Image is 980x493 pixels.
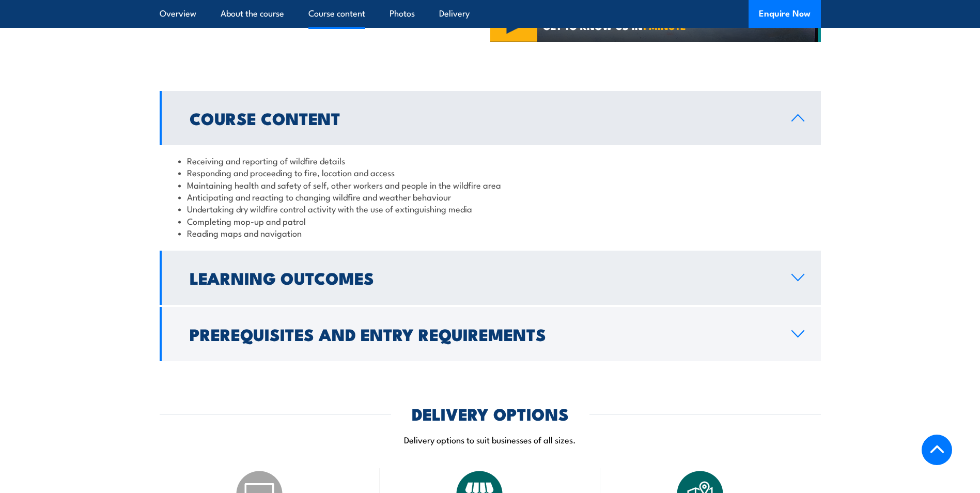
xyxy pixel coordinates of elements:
li: Completing mop-up and patrol [178,215,802,227]
a: Prerequisites and Entry Requirements [160,307,821,361]
p: Delivery options to suit businesses of all sizes. [160,434,821,445]
h2: DELIVERY OPTIONS [412,406,569,421]
li: Receiving and reporting of wildfire details [178,155,802,166]
a: Course Content [160,91,821,145]
a: Learning Outcomes [160,251,821,305]
h2: Prerequisites and Entry Requirements [190,327,775,341]
h2: Learning Outcomes [190,270,775,285]
li: Reading maps and navigation [178,227,802,239]
li: Responding and proceeding to fire, location and access [178,166,802,178]
li: Maintaining health and safety of self, other workers and people in the wildfire area [178,179,802,191]
li: Undertaking dry wildfire control activity with the use of extinguishing media [178,203,802,214]
h2: Course Content [190,111,775,125]
li: Anticipating and reacting to changing wildfire and weather behaviour [178,191,802,203]
span: GET TO KNOW US IN [543,21,686,30]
